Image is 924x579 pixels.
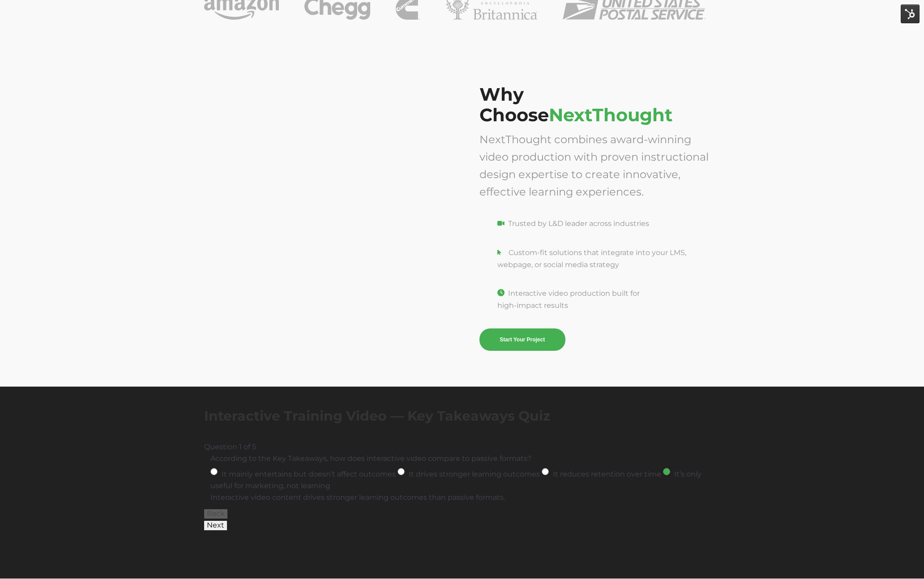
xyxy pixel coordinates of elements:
[542,468,549,475] input: It reduces retention over time
[663,468,670,475] input: It’s only useful for marketing, not learning
[479,328,565,351] a: Start Your Project
[553,470,661,478] span: It reduces retention over time
[508,219,649,228] span: Trusted by L&D leader across industries
[205,147,455,288] iframe: NextThought Demos
[210,468,218,475] input: It mainly entertains but doesn’t affect outcomes
[500,336,545,343] span: Start Your Project
[549,104,672,126] span: NextThought
[210,492,714,503] div: Interactive video content drives stronger learning outcomes than passive formats.
[222,470,396,478] span: It mainly entertains but doesn’t affect outcomes
[204,441,720,453] div: Question 1 of 5
[210,453,531,464] legend: According to the Key Takeaways, how does interactive video compare to passive formats?
[204,509,227,518] button: Back
[479,133,709,198] span: NextThought combines award-winning video production with proven instructional design expertise to...
[497,248,686,269] span: Custom-fit solutions that integrate into your LMS, webpage, or social media strategy
[204,408,720,424] h3: Interactive Training Video — Key Takeaways Quiz
[409,470,540,478] span: It drives stronger learning outcomes
[497,289,640,310] span: Interactive video production built for high-impact results
[479,83,672,126] span: Why Choose
[398,468,405,475] input: It drives stronger learning outcomes
[901,4,920,23] img: HubSpot Tools Menu Toggle
[204,521,227,530] button: Next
